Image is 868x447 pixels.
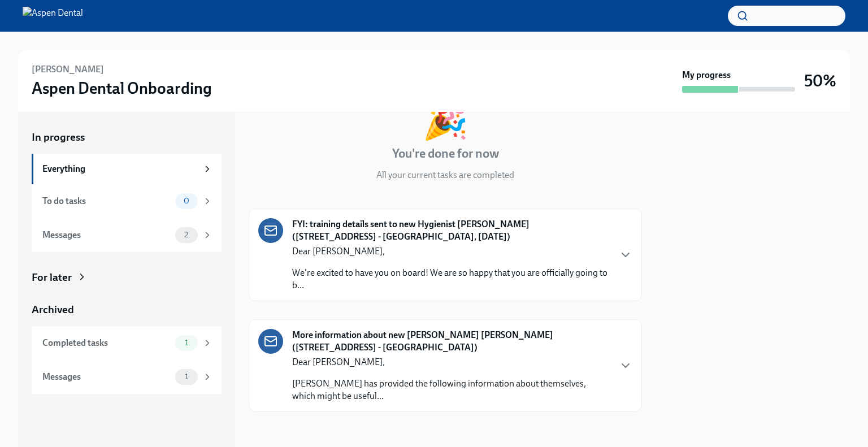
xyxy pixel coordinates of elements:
img: Aspen Dental [23,7,83,25]
div: For later [32,270,72,285]
p: All your current tasks are completed [376,169,514,181]
span: 2 [177,231,195,239]
span: 1 [178,338,195,347]
span: 1 [178,372,195,381]
h6: [PERSON_NAME] [32,63,104,76]
div: Completed tasks [42,337,171,349]
strong: More information about new [PERSON_NAME] [PERSON_NAME] ([STREET_ADDRESS] - [GEOGRAPHIC_DATA]) [292,329,610,354]
a: Completed tasks1 [32,326,222,360]
h3: Aspen Dental Onboarding [32,78,212,98]
a: Messages1 [32,360,222,394]
div: Messages [42,229,171,241]
div: To do tasks [42,195,171,207]
p: Dear [PERSON_NAME], [292,245,610,258]
a: Everything [32,154,222,184]
h3: 50% [804,71,836,91]
a: To do tasks0 [32,184,222,218]
a: Messages2 [32,218,222,252]
div: Messages [42,371,171,383]
p: We're excited to have you on board! We are so happy that you are officially going to b... [292,267,610,292]
a: In progress [32,130,222,145]
strong: My progress [682,69,731,81]
a: Archived [32,302,222,317]
div: 🎉 [422,101,468,138]
h4: You're done for now [392,145,499,162]
a: For later [32,270,222,285]
div: Everything [42,163,198,175]
p: Dear [PERSON_NAME], [292,356,610,368]
strong: FYI: training details sent to new Hygienist [PERSON_NAME] ([STREET_ADDRESS] - [GEOGRAPHIC_DATA], ... [292,218,610,243]
p: [PERSON_NAME] has provided the following information about themselves, which might be useful... [292,377,610,402]
span: 0 [177,197,196,205]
